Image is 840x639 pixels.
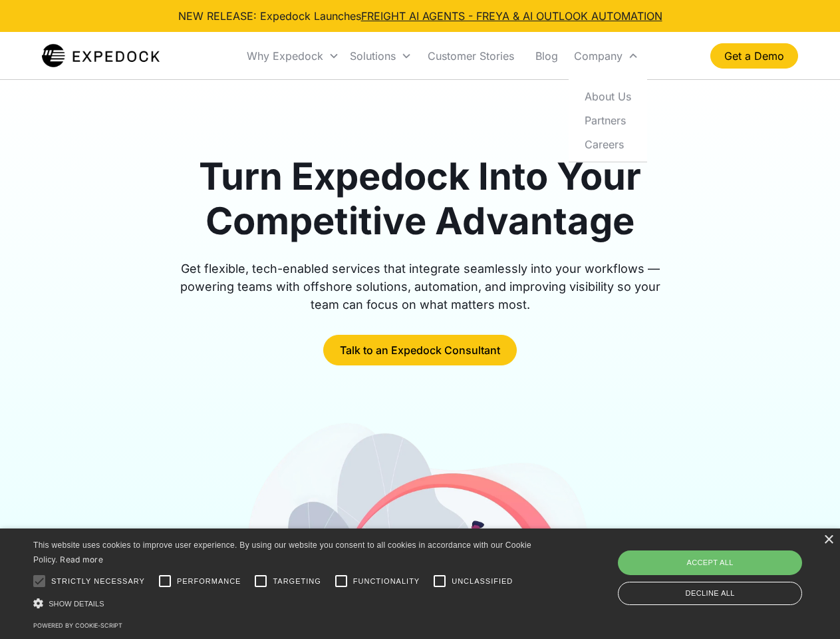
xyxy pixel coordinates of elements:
[51,576,145,587] span: Strictly necessary
[33,540,531,565] span: This website uses cookies to improve user experience. By using our website you consent to all coo...
[178,8,662,24] div: NEW RELEASE: Expedock Launches
[42,43,160,69] a: home
[247,49,323,63] div: Why Expedock
[574,84,642,108] a: About Us
[42,43,160,69] img: Expedock Logo
[574,108,642,132] a: Partners
[619,495,840,639] iframe: Chat Widget
[569,79,647,162] nav: Company
[241,33,345,79] div: Why Expedock
[574,49,623,63] div: Company
[452,576,513,587] span: Unclassified
[33,596,536,610] div: Show details
[49,600,104,608] span: Show details
[33,622,122,629] a: Powered by cookie-script
[361,9,662,23] a: FREIGHT AI AGENTS - FREYA & AI OUTLOOK AUTOMATION
[710,43,798,69] a: Get a Demo
[574,132,642,156] a: Careers
[350,49,396,63] div: Solutions
[525,33,569,79] a: Blog
[273,576,321,587] span: Targeting
[60,554,103,564] a: Read more
[345,33,417,79] div: Solutions
[353,576,420,587] span: Functionality
[417,33,525,79] a: Customer Stories
[177,576,241,587] span: Performance
[569,33,644,79] div: Company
